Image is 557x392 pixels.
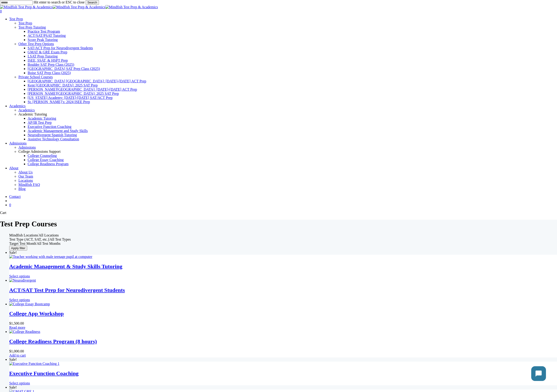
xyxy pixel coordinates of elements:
[53,5,105,9] img: Mindfish Test Prep & Academics
[28,154,57,158] a: College Counseling
[9,338,557,345] a: College Readiness Program (8 hours)
[9,381,30,385] a: Add to cart: “Executive Function Coaching”
[9,321,11,325] span: $
[28,83,98,87] a: Kent [GEOGRAPHIC_DATA]: 2025 SAT Prep
[9,298,30,302] a: Add to cart: “ACT/SAT Test Prep for Neurodivergent Students”
[28,158,64,162] a: College Essay Coaching
[9,311,557,317] a: College App Workshop
[18,145,36,149] span: Admissions
[28,100,90,104] a: St. [PERSON_NAME]’s: 2024 ISEE Prep
[9,274,30,278] span: Select options
[28,121,52,124] a: AP/IB Test Prep
[9,203,11,207] span: 0
[9,298,30,302] span: Select options
[9,278,36,282] a: ACT/SAT Test Prep for Neurodivergent Students
[28,125,71,129] a: Executive Function Coaching
[9,385,17,389] span: Sale!
[9,349,11,353] span: $
[18,75,53,79] a: Private School Courses
[9,321,24,325] bdi: 1,500.00
[9,326,25,329] span: Read more
[18,179,557,183] a: Locations
[9,166,18,170] a: About
[18,145,557,150] a: Admissions
[28,137,79,141] a: Assistive Technology Consultation
[9,17,23,21] a: Test Prep
[18,187,557,191] a: Blog
[28,63,74,66] span: Boulder SAT Prep Class (2025)
[9,353,26,357] span: Add to cart
[28,38,58,42] a: Score Peak Tutoring
[9,104,26,108] a: Academics
[28,46,93,50] a: SAT/ACT Prep for Neurodivergent Students
[9,246,27,251] button: Apply filter
[18,21,32,25] span: Test Prep
[9,242,36,245] label: Target Test Month
[9,203,557,207] a: 0
[28,54,58,58] a: LSAT Prep Tutoring
[9,326,25,329] a: Read more about “College App Workshop”
[18,108,35,112] span: Academics
[28,116,56,120] a: Academic Tutoring
[9,353,26,357] a: Add to cart: “College Readiness Program (8 hours)”
[28,67,100,71] a: [GEOGRAPHIC_DATA] SAT Prep Class (2025)
[28,34,66,37] a: ACT/SAT/PSAT Tutoring
[18,183,40,187] span: Mindfish FAQ
[28,50,67,54] span: GMAT & GRE Exam Prep
[18,25,46,29] a: Test Prep Tutoring
[9,255,92,259] img: Teacher working with male teenage pupil at computer
[9,302,50,306] img: College Essay Bootcamp
[9,330,40,334] a: College Readiness Program (8 hours)
[9,237,49,241] label: Test Type (ACT, SAT, etc.)
[28,133,77,137] a: Neurodivergent Spanish Tutoring
[9,362,59,366] a: Executive Function Coaching
[9,263,557,270] h2: Academic Management & Study Skills Tutoring
[49,237,71,241] span: All Test Types
[28,58,68,62] a: ISEE, SSAT, & HSPT Prep
[28,96,113,100] a: [US_STATE] Academy: [DATE]-[DATE] SAT/ACT Prep
[28,87,137,91] a: [PERSON_NAME][GEOGRAPHIC_DATA]: [DATE]-[DATE] ACT Prep
[28,71,71,75] a: Boise SAT Prep Class (2025)
[9,141,27,145] span: Admissions
[9,349,24,353] bdi: 1,000.00
[18,170,557,174] a: About Us
[9,302,50,306] a: College App Workshop
[9,287,557,293] a: ACT/SAT Test Prep for Neurodivergent Students
[9,195,21,199] a: Contact
[9,274,30,278] a: Add to cart: “Academic Management & Study Skills Tutoring”
[28,79,146,83] a: [GEOGRAPHIC_DATA] [GEOGRAPHIC_DATA]: [DATE]-[DATE] ACT Prep
[18,183,557,187] a: Mindfish FAQ
[18,187,26,191] span: Blog
[28,129,88,133] a: Academic Management and Study Skills
[527,362,551,386] iframe: Chatbot
[18,170,33,174] span: About Us
[39,233,59,237] span: All Locations
[18,174,33,178] span: Our Team
[18,42,54,46] a: Other Test Prep Options
[9,381,30,385] span: Select options
[9,357,17,361] span: Sale!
